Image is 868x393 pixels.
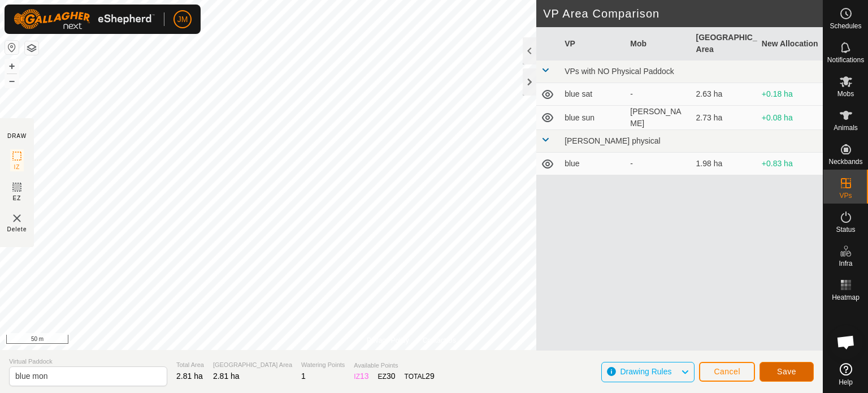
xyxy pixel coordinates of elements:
div: EZ [378,370,396,382]
span: 30 [387,372,396,381]
span: Help [839,379,853,386]
th: VP [560,27,626,61]
span: Heatmap [832,294,860,301]
span: Status [836,226,855,233]
span: Drawing Rules [620,367,671,376]
span: Available Points [354,361,434,370]
span: VPs with NO Physical Paddock [565,67,674,76]
span: 2.81 ha [213,372,240,381]
span: VPs [839,192,852,199]
td: blue sun [560,106,626,130]
span: 1 [301,372,306,381]
div: Open chat [829,325,863,359]
span: Watering Points [301,360,345,370]
a: Privacy Policy [367,335,409,346]
td: blue [560,153,626,175]
td: 2.73 ha [692,106,757,130]
img: Gallagher Logo [14,9,155,29]
span: EZ [13,194,21,202]
span: [GEOGRAPHIC_DATA] Area [213,360,292,370]
span: Delete [7,225,27,234]
td: +0.08 ha [757,106,823,130]
span: 29 [426,372,435,381]
span: Animals [834,124,858,131]
div: - [630,158,687,170]
th: [GEOGRAPHIC_DATA] Area [692,27,757,61]
button: Cancel [699,362,755,382]
span: Schedules [830,23,861,29]
span: Neckbands [828,158,862,165]
div: [PERSON_NAME] [630,106,687,129]
button: Map Layers [25,41,38,55]
span: Notifications [827,57,864,63]
a: Help [823,359,868,390]
button: – [5,74,19,88]
td: blue sat [560,83,626,106]
div: TOTAL [405,370,435,382]
button: + [5,59,19,73]
h2: VP Area Comparison [543,7,823,20]
td: 1.98 ha [692,153,757,175]
span: Cancel [714,367,740,376]
td: +0.83 ha [757,153,823,175]
span: 13 [360,372,369,381]
span: [PERSON_NAME] physical [565,136,661,145]
a: Contact Us [423,335,456,346]
div: DRAW [7,132,27,140]
span: Total Area [176,360,204,370]
th: New Allocation [757,27,823,61]
span: Save [777,367,796,376]
div: - [630,88,687,100]
span: Mobs [837,90,854,97]
img: VP [10,211,24,225]
td: 2.63 ha [692,83,757,106]
span: 2.81 ha [176,372,203,381]
div: IZ [354,370,368,382]
span: IZ [14,163,20,171]
span: Infra [839,260,852,267]
button: Reset Map [5,41,19,54]
span: JM [177,14,188,25]
td: +0.18 ha [757,83,823,106]
th: Mob [626,27,691,61]
button: Save [759,362,814,382]
span: Virtual Paddock [9,357,167,366]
